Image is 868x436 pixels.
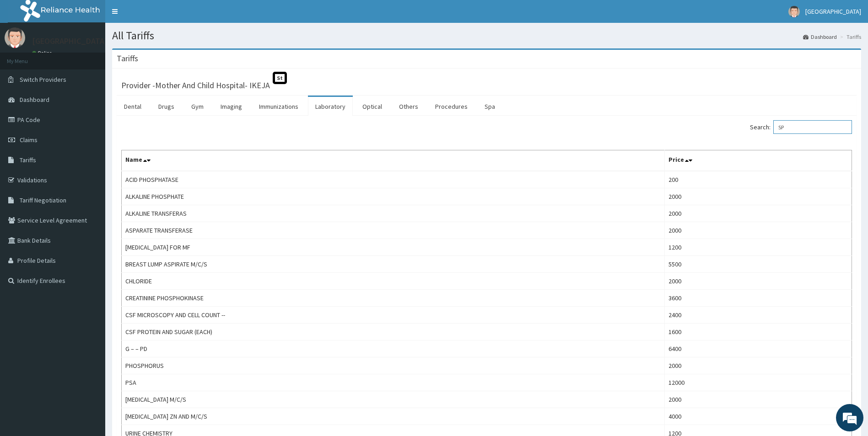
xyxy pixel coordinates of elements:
th: Price [664,150,852,171]
td: BREAST LUMP ASPIRATE M/C/S [122,256,665,273]
a: Spa [477,97,502,116]
td: CSF PROTEIN AND SUGAR (EACH) [122,324,665,340]
a: Procedures [428,97,475,116]
li: Tariffs [838,33,861,41]
td: 4000 [664,408,852,425]
img: User Image [5,27,25,48]
div: Chat with us now [48,51,154,63]
td: 6400 [664,340,852,357]
td: 2000 [664,391,852,408]
td: 2000 [664,188,852,205]
th: Name [122,150,665,171]
span: St [273,72,287,84]
td: ASPARATE TRANSFERASE [122,222,665,239]
a: Laboratory [308,97,353,116]
td: CREATININE PHOSPHOKINASE [122,290,665,307]
td: ALKALINE PHOSPHATE [122,188,665,205]
td: 5500 [664,256,852,273]
td: 1600 [664,324,852,340]
td: 2000 [664,222,852,239]
td: 3600 [664,290,852,307]
span: Tariff Negotiation [20,196,66,204]
td: ALKALINE TRANSFERAS [122,205,665,222]
td: 2000 [664,357,852,374]
textarea: Type your message and hit 'Enter' [5,250,174,282]
td: 200 [664,171,852,188]
td: [MEDICAL_DATA] ZN AND M/C/S [122,408,665,425]
div: Minimize live chat window [150,5,172,27]
a: Others [392,97,426,116]
td: PSA [122,374,665,391]
input: Search: [773,120,852,134]
a: Optical [355,97,389,116]
span: Tariffs [20,156,36,164]
h3: Tariffs [117,54,138,63]
h1: All Tariffs [112,30,861,42]
td: PHOSPHORUS [122,357,665,374]
span: We're online! [53,115,126,207]
td: 12000 [664,374,852,391]
td: CSF MICROSCOPY AND CELL COUNT -- [122,307,665,324]
td: CHLORIDE [122,273,665,290]
a: Dental [117,97,149,116]
a: Drugs [151,97,182,116]
td: [MEDICAL_DATA] M/C/S [122,391,665,408]
td: 2400 [664,307,852,324]
span: [GEOGRAPHIC_DATA] [805,7,861,16]
img: d_794563401_company_1708531726252_794563401 [17,46,37,69]
a: Dashboard [803,33,837,41]
td: G – – PD [122,340,665,357]
span: Dashboard [20,96,49,104]
p: [GEOGRAPHIC_DATA] [32,37,108,45]
img: User Image [788,6,800,17]
a: Online [32,50,54,56]
span: Switch Providers [20,75,66,84]
h3: Provider - Mother And Child Hospital- IKEJA [121,81,270,90]
a: Imaging [213,97,249,116]
td: 2000 [664,205,852,222]
a: Immunizations [252,97,306,116]
td: ACID PHOSPHATASE [122,171,665,188]
span: Claims [20,136,38,144]
td: [MEDICAL_DATA] FOR MF [122,239,665,256]
a: Gym [184,97,211,116]
td: 2000 [664,273,852,290]
label: Search: [750,120,852,134]
td: 1200 [664,239,852,256]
